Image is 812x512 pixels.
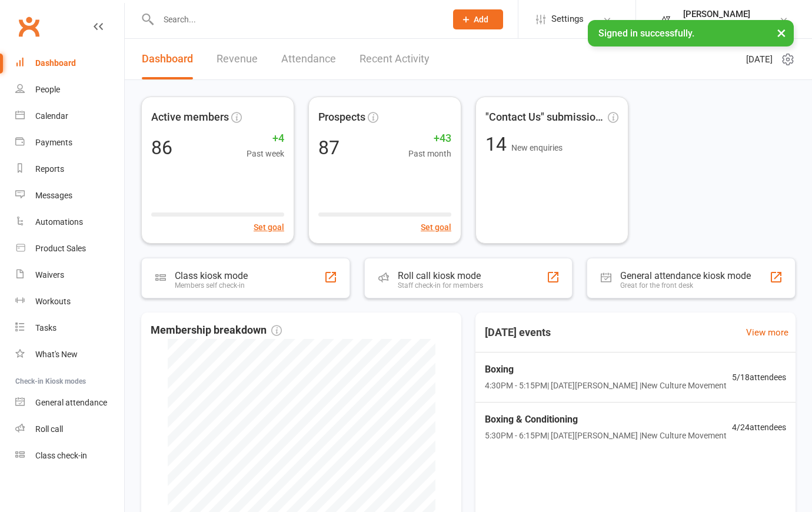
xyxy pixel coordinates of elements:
[175,270,248,281] div: Class kiosk mode
[142,39,193,79] a: Dashboard
[683,9,768,19] div: [PERSON_NAME]
[15,235,124,262] a: Product Sales
[35,244,86,253] div: Product Sales
[475,322,560,343] h3: [DATE] events
[15,390,124,416] a: General attendance kiosk mode
[683,19,768,30] div: New Culture Movement
[151,109,229,126] span: Active members
[35,323,56,333] div: Tasks
[15,50,124,77] a: Dashboard
[318,138,340,157] div: 87
[15,443,124,469] a: Class kiosk mode
[598,28,694,39] span: Signed in successfully.
[485,412,727,427] span: Boxing & Conditioning
[746,325,788,340] a: View more
[15,416,124,443] a: Roll call
[398,281,483,290] div: Staff check-in for members
[247,147,284,160] span: Past week
[421,221,451,234] button: Set goal
[620,270,751,281] div: General attendance kiosk mode
[254,221,284,234] button: Set goal
[35,85,60,94] div: People
[35,138,72,147] div: Payments
[654,8,677,31] img: thumb_image1748164043.png
[15,129,124,156] a: Payments
[485,362,727,377] span: Boxing
[15,182,124,209] a: Messages
[35,217,83,227] div: Automations
[620,281,751,290] div: Great for the front desk
[15,103,124,129] a: Calendar
[151,322,282,339] span: Membership breakdown
[247,130,284,147] span: +4
[771,20,792,45] button: ×
[551,6,584,32] span: Settings
[15,156,124,182] a: Reports
[15,209,124,235] a: Automations
[511,143,563,152] span: New enquiries
[746,52,773,67] span: [DATE]
[35,58,76,68] div: Dashboard
[35,297,71,306] div: Workouts
[485,429,727,442] span: 5:30PM - 6:15PM | [DATE][PERSON_NAME] | New Culture Movement
[485,109,605,126] span: "Contact Us" submissions
[485,379,727,392] span: 4:30PM - 5:15PM | [DATE][PERSON_NAME] | New Culture Movement
[35,350,78,359] div: What's New
[217,39,258,79] a: Revenue
[14,12,44,41] a: Clubworx
[35,111,68,121] div: Calendar
[15,341,124,368] a: What's New
[408,147,451,160] span: Past month
[732,421,786,434] span: 4 / 24 attendees
[35,191,72,200] div: Messages
[35,398,107,407] div: General attendance
[360,39,430,79] a: Recent Activity
[15,315,124,341] a: Tasks
[175,281,248,290] div: Members self check-in
[151,138,172,157] div: 86
[318,109,365,126] span: Prospects
[35,424,63,434] div: Roll call
[15,262,124,288] a: Waivers
[35,164,64,174] div: Reports
[398,270,483,281] div: Roll call kiosk mode
[281,39,336,79] a: Attendance
[408,130,451,147] span: +43
[155,11,438,28] input: Search...
[15,288,124,315] a: Workouts
[15,77,124,103] a: People
[485,133,511,155] span: 14
[732,371,786,384] span: 5 / 18 attendees
[35,270,64,280] div: Waivers
[453,9,503,29] button: Add
[474,15,488,24] span: Add
[35,451,87,460] div: Class check-in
